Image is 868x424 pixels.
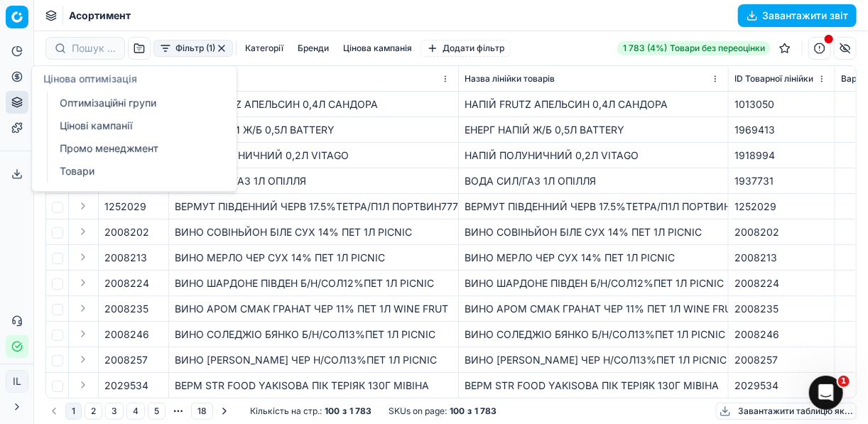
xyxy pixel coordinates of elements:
[104,276,149,290] span: 2008224
[734,97,829,112] div: 1013050
[175,97,452,112] div: НАПІЙ FRUTZ АПЕЛЬСИН 0,4Л САНДОРА
[69,9,131,23] span: Асортимент
[175,123,452,137] div: ЕНЕРГ НАПIЙ Ж/Б 0,5Л BATTERY
[670,43,765,54] span: Товари без переоцінки
[153,40,233,57] button: Фільтр (1)
[838,376,850,387] span: 1
[734,276,829,290] div: 2008224
[75,197,92,214] button: Expand
[465,251,722,265] div: ВИНО МЕРЛО ЧЕР СУХ 14% ПЕТ 1Л PICNIC
[104,225,149,239] span: 2008202
[69,9,131,23] nav: breadcrumb
[738,4,857,27] button: Завантажити звіт
[72,41,116,55] input: Пошук по SKU або назві
[734,251,829,265] div: 2008213
[734,327,829,342] div: 2008246
[716,403,857,420] button: Завантажити таблицю як...
[75,376,92,393] button: Expand
[104,353,148,367] span: 2008257
[465,148,722,163] div: НАПІЙ ПОЛУНИЧНИЙ 0,2Л VITAGO
[45,403,63,420] button: Go to previous page
[54,116,219,136] a: Цінові кампанії
[465,327,722,342] div: ВИНО СОЛЕДЖІО БЯНКО Б/Н/СОЛ13%ПЕТ 1Л PICNIC
[474,406,497,417] strong: 1 783
[54,138,219,158] a: Промо менеджмент
[75,300,92,317] button: Expand
[175,276,452,290] div: ВИНО ШАРДОНЕ ПІВДЕН Б/Н/СОЛ12%ПЕТ 1Л PICNIC
[175,148,452,163] div: НАПІЙ ПОЛУНИЧНИЙ 0,2Л VITAGO
[75,351,92,368] button: Expand
[617,41,771,55] a: 1 783 (4%)Товари без переоцінки
[465,379,722,393] div: ВЕРМ STR FOOD YAKISOBA ПІК ТЕРІЯК 130Г МІВІНА
[104,302,148,316] span: 2008235
[734,302,829,316] div: 2008235
[6,371,28,392] span: IL
[734,174,829,188] div: 1937731
[75,274,92,291] button: Expand
[148,403,166,420] button: 5
[126,403,145,420] button: 4
[465,276,722,290] div: ВИНО ШАРДОНЕ ПІВДЕН Б/Н/СОЛ12%ПЕТ 1Л PICNIC
[342,406,347,417] strong: з
[175,200,452,214] div: ВЕРМУТ ПІВДЕННИЙ ЧЕРВ 17.5%ТЕТРА/П1Л ПОРТВИН777
[104,379,148,393] span: 2029534
[104,251,147,265] span: 2008213
[292,40,335,57] button: Бренди
[465,225,722,239] div: ВИНО СОВІНЬЙОН БІЛЕ СУХ 14% ПЕТ 1Л PICNIC
[65,403,82,420] button: 1
[43,72,137,85] span: Цінова оптимізація
[421,40,511,57] button: Додати фільтр
[734,123,829,137] div: 1969413
[75,325,92,342] button: Expand
[734,353,829,367] div: 2008257
[349,406,371,417] strong: 1 783
[465,353,722,367] div: ВИНО [PERSON_NAME] ЧЕР Н/СОЛ13%ПЕТ 1Л PICNIC
[465,73,555,85] span: Назва лінійки товарів
[191,403,213,420] button: 18
[85,403,102,420] button: 2
[104,327,149,342] span: 2008246
[75,223,92,240] button: Expand
[175,327,452,342] div: ВИНО СОЛЕДЖІО БЯНКО Б/Н/СОЛ13%ПЕТ 1Л PICNIC
[389,406,447,417] span: SKUs on page :
[216,403,233,420] button: Go to next page
[6,370,28,393] button: IL
[465,123,722,137] div: ЕНЕРГ НАПIЙ Ж/Б 0,5Л BATTERY
[239,40,289,57] button: Категорії
[337,40,418,57] button: Цінова кампанія
[450,406,465,417] strong: 100
[175,302,452,316] div: ВИНО АРОМ СМАК ГРАНАТ ЧЕР 11% ПЕТ 1Л WINE FRUT
[734,225,829,239] div: 2008202
[175,174,452,188] div: ВОДА СИЛ/ГАЗ 1Л ОПІЛЛЯ
[250,406,322,417] span: Кількість на стр. :
[734,200,829,214] div: 1252029
[467,406,472,417] strong: з
[325,406,340,417] strong: 100
[175,379,452,393] div: ВЕРМ STR FOOD YAKISOBA ПІК ТЕРІЯК 130Г МІВІНА
[175,353,452,367] div: ВИНО [PERSON_NAME] ЧЕР Н/СОЛ13%ПЕТ 1Л PICNIC
[54,161,219,181] a: Товари
[45,401,233,421] nav: pagination
[734,379,829,393] div: 2029534
[75,249,92,266] button: Expand
[465,174,722,188] div: ВОДА СИЛ/ГАЗ 1Л ОПІЛЛЯ
[465,97,722,112] div: НАПІЙ FRUTZ АПЕЛЬСИН 0,4Л САНДОРА
[809,376,843,410] iframe: Intercom live chat
[734,148,829,163] div: 1918994
[105,403,124,420] button: 3
[175,251,452,265] div: ВИНО МЕРЛО ЧЕР СУХ 14% ПЕТ 1Л PICNIC
[734,73,813,85] span: ID Товарної лінійки
[54,93,219,113] a: Оптимізаційні групи
[465,200,722,214] div: ВЕРМУТ ПІВДЕННИЙ ЧЕРВ 17.5%ТЕТРА/П1Л ПОРТВИН777
[465,302,722,316] div: ВИНО АРОМ СМАК ГРАНАТ ЧЕР 11% ПЕТ 1Л WINE FRUT
[104,200,146,214] span: 1252029
[175,225,452,239] div: ВИНО СОВІНЬЙОН БІЛЕ СУХ 14% ПЕТ 1Л PICNIC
